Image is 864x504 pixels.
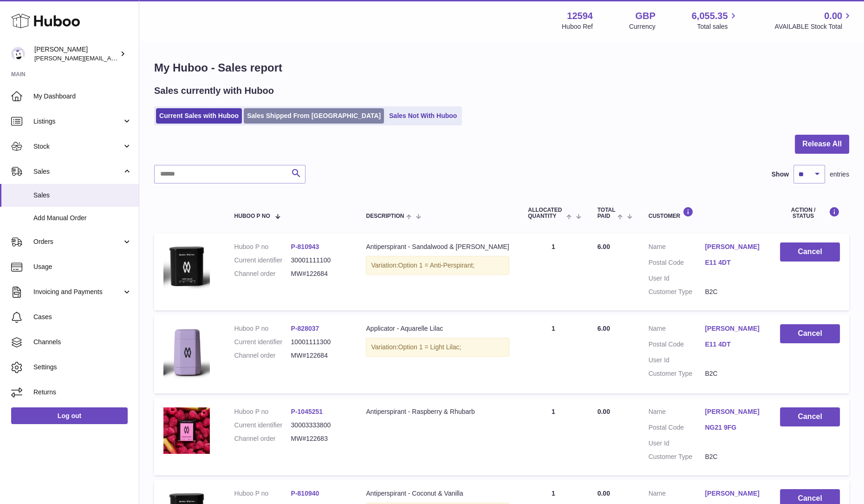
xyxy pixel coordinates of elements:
span: entries [830,170,849,179]
img: 125941691598510.png [163,242,210,290]
span: Sales [33,191,132,200]
a: P-828037 [291,325,319,332]
span: Channels [33,338,132,347]
span: Option 1 = Anti-Perspirant; [398,262,475,269]
span: AVAILABLE Stock Total [774,22,853,31]
div: Action / Status [780,207,840,219]
dt: Huboo P no [234,324,291,333]
div: Antiperspirant - Sandalwood & [PERSON_NAME] [366,242,509,251]
div: Applicator - Aquarelle Lilac [366,324,509,333]
span: 6.00 [598,243,610,250]
span: ALLOCATED Quantity [528,207,564,219]
dt: Channel order [234,351,291,360]
dt: User Id [649,356,705,365]
span: 0.00 [598,408,610,415]
dt: Postal Code [649,423,705,434]
span: Total sales [697,22,738,31]
span: My Dashboard [33,92,132,101]
dt: Huboo P no [234,242,291,251]
a: E11 4DT [705,258,761,267]
dd: MW#122684 [291,269,348,278]
h1: My Huboo - Sales report [154,60,849,75]
span: Cases [33,313,132,321]
dt: Huboo P no [234,407,291,416]
a: Sales Not With Huboo [386,108,460,124]
td: 1 [519,315,588,393]
dd: MW#122683 [291,434,348,443]
dt: Name [649,324,705,335]
dd: 30003333800 [291,421,348,430]
a: NG21 9FG [705,423,761,432]
div: Antiperspirant - Coconut & Vanilla [366,489,509,498]
a: [PERSON_NAME] [705,242,761,251]
img: owen@wearemakewaves.com [11,47,25,61]
span: Usage [33,262,132,271]
h2: Sales currently with Huboo [154,85,274,97]
strong: 12594 [567,10,593,22]
a: Current Sales with Huboo [156,108,242,124]
span: Option 1 = Light Lilac; [398,343,461,351]
a: [PERSON_NAME] [705,324,761,333]
span: 0.00 [824,10,842,22]
span: 6.00 [598,325,610,332]
span: Total paid [598,207,616,219]
button: Release All [795,135,849,154]
a: P-1045251 [291,408,323,415]
button: Cancel [780,324,840,343]
dt: Current identifier [234,421,291,430]
span: [PERSON_NAME][EMAIL_ADDRESS][DOMAIN_NAME] [34,54,186,62]
span: Huboo P no [234,213,270,219]
dt: Customer Type [649,452,705,461]
div: Variation: [366,338,509,357]
dd: B2C [705,288,761,296]
a: [PERSON_NAME] [705,489,761,498]
a: [PERSON_NAME] [705,407,761,416]
dt: Name [649,242,705,254]
img: 125941757337996.jpg [163,407,210,454]
a: 6,055.35 Total sales [692,10,739,31]
dt: Customer Type [649,369,705,378]
div: Currency [629,22,656,31]
span: Listings [33,117,122,126]
span: 6,055.35 [692,10,728,22]
dt: Customer Type [649,288,705,296]
a: P-810943 [291,243,319,250]
a: 0.00 AVAILABLE Stock Total [774,10,853,31]
dt: Postal Code [649,258,705,269]
div: [PERSON_NAME] [34,45,118,63]
div: Huboo Ref [562,22,593,31]
a: Sales Shipped From [GEOGRAPHIC_DATA] [244,108,384,124]
button: Cancel [780,407,840,426]
span: Description [366,213,404,219]
td: 1 [519,398,588,475]
span: Add Manual Order [33,214,132,223]
label: Show [772,170,789,179]
a: E11 4DT [705,340,761,349]
div: Variation: [366,256,509,275]
img: 125941691598090.png [163,324,210,382]
dt: User Id [649,439,705,448]
div: Antiperspirant - Raspberry & Rhubarb [366,407,509,416]
span: Sales [33,167,122,176]
span: Returns [33,388,132,397]
dd: MW#122684 [291,351,348,360]
span: Invoicing and Payments [33,288,122,296]
td: 1 [519,233,588,310]
dd: 10001111300 [291,338,348,347]
span: 0.00 [598,490,610,497]
button: Cancel [780,242,840,262]
dt: Current identifier [234,256,291,265]
strong: GBP [635,10,655,22]
span: Orders [33,237,122,246]
dd: 30001111100 [291,256,348,265]
div: Customer [649,207,761,219]
span: Stock [33,142,122,151]
span: Settings [33,363,132,372]
dt: Current identifier [234,338,291,347]
a: P-810940 [291,490,319,497]
dt: Channel order [234,269,291,278]
dt: Postal Code [649,340,705,351]
dd: B2C [705,369,761,378]
dt: Channel order [234,434,291,443]
a: Log out [11,407,128,424]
